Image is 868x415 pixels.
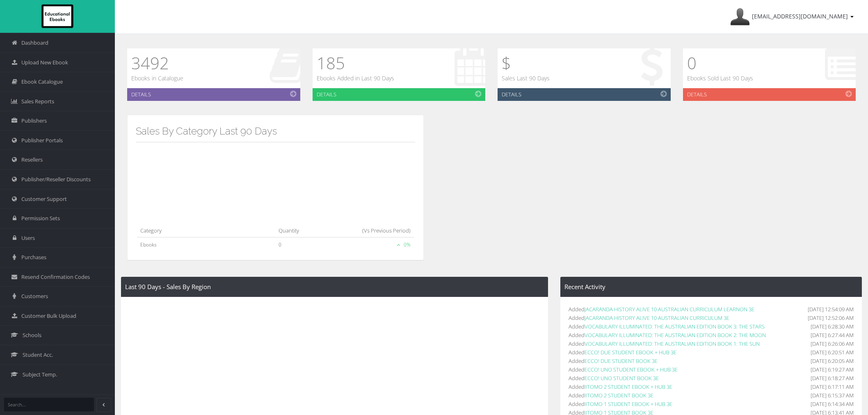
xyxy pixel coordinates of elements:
[21,156,43,164] span: Resellers
[321,237,414,252] td: 0%
[125,283,544,290] h4: Last 90 Days - Sales By Region
[811,400,854,408] span: [DATE] 6:14:34 AM
[569,357,854,365] li: Added
[21,176,91,183] span: Publisher/Reseller Discounts
[136,126,415,137] h3: Sales By Category Last 90 Days
[569,348,854,357] li: Added
[21,214,60,222] span: Permission Sets
[585,323,765,330] a: VOCABULARY ILLUMINATED: THE AUSTRALIAN EDITION BOOK 3: THE STARS
[811,365,854,374] span: [DATE] 6:19:27 AM
[808,314,854,322] span: [DATE] 12:52:06 AM
[585,314,729,322] a: JACARANDA HISTORY ALIVE 10 AUSTRALIAN CURRICULUM 3E
[585,366,678,373] a: ECCO! UNO STUDENT EBOOK + HUB 3E
[21,292,48,300] span: Customers
[585,331,766,339] a: VOCABULARY ILLUMINATED: THE AUSTRALIAN EDITION BOOK 2: THE MOON
[498,88,671,101] a: Details
[811,383,854,391] span: [DATE] 6:17:11 AM
[808,305,854,314] span: [DATE] 12:54:09 AM
[137,222,275,237] th: Category
[23,331,41,339] span: Schools
[569,314,854,322] li: Added
[811,374,854,383] span: [DATE] 6:18:27 AM
[585,306,754,313] a: JACARANDA HISTORY ALIVE 10 AUSTRALIAN CURRICULUM LEARNON 3E
[21,39,48,47] span: Dashboard
[313,88,486,101] a: Details
[317,52,394,74] h1: 185
[585,400,672,408] a: IITOMO 1 STUDENT EBOOK + HUB 3E
[811,348,854,357] span: [DATE] 6:20:51 AM
[321,222,414,237] th: (Vs Previous Period)
[23,351,53,359] span: Student Acc.
[4,398,94,411] input: Search...
[569,400,854,408] li: Added
[569,331,854,340] li: Added
[585,340,760,347] a: VOCABULARY ILLUMINATED: THE AUSTRALIAN EDITION BOOK 1: THE SUN
[683,88,856,101] a: Details
[569,374,854,383] li: Added
[687,52,753,74] h1: 0
[275,237,321,252] td: 0
[569,365,854,374] li: Added
[811,357,854,365] span: [DATE] 6:20:05 AM
[687,74,753,83] p: Ebooks Sold Last 90 Days
[569,391,854,400] li: Added
[585,349,676,356] a: ECCO! DUE STUDENT EBOOK + HUB 3E
[21,273,90,281] span: Resend Confirmation Codes
[811,391,854,400] span: [DATE] 6:15:37 AM
[127,88,300,101] a: Details
[811,322,854,331] span: [DATE] 6:28:30 AM
[137,237,275,252] td: Ebooks
[21,312,76,320] span: Customer Bulk Upload
[585,392,653,399] a: IITOMO 2 STUDENT BOOK 3E
[317,74,394,83] p: Ebooks Added in Last 90 Days
[569,322,854,331] li: Added
[21,137,63,144] span: Publisher Portals
[21,78,63,86] span: Ebook Catalogue
[21,59,68,66] span: Upload New Ebook
[811,331,854,340] span: [DATE] 6:27:44 AM
[730,7,750,27] img: Avatar
[21,195,67,203] span: Customer Support
[502,74,550,83] p: Sales Last 90 Days
[502,52,550,74] h1: $
[21,98,54,105] span: Sales Reports
[275,222,321,237] th: Quantity
[21,117,47,125] span: Publishers
[21,253,46,261] span: Purchases
[811,340,854,348] span: [DATE] 6:26:06 AM
[131,52,183,74] h1: 3492
[585,374,659,382] a: ECCO! UNO STUDENT BOOK 3E
[564,283,858,290] h4: Recent Activity
[569,340,854,348] li: Added
[585,357,658,365] a: ECCO! DUE STUDENT BOOK 3E
[585,383,672,390] a: IITOMO 2 STUDENT EBOOK + HUB 3E
[21,234,35,242] span: Users
[752,12,848,20] span: [EMAIL_ADDRESS][DOMAIN_NAME]
[23,371,57,379] span: Subject Temp.
[569,383,854,391] li: Added
[131,74,183,83] p: Ebooks in Catalogue
[569,305,854,314] li: Added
